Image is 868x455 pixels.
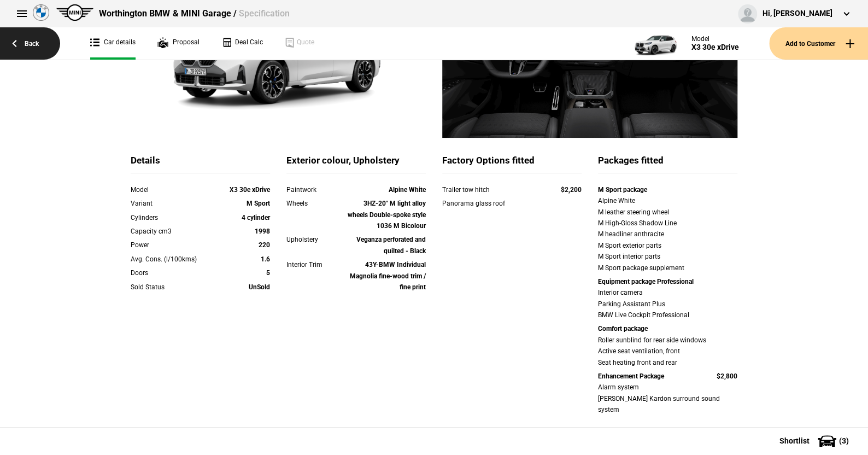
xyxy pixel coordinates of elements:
strong: Alpine White [389,186,426,194]
button: Shortlist(3) [763,427,868,454]
div: Sold Status [131,282,214,293]
img: bmw.png [33,4,49,21]
div: X3 30e xDrive [691,43,739,52]
strong: 220 [259,241,270,249]
div: Cylinders [131,212,214,223]
img: mini.png [56,4,93,21]
strong: M Sport [247,200,270,207]
strong: 43Y-BMW Individual Magnolia fine-wood trim / fine print [350,261,426,291]
strong: $2,200 [561,186,582,194]
strong: Enhancement Package [598,372,664,380]
div: Roller sunblind for rear side windows Active seat ventilation, front Seat heating front and rear [598,335,737,368]
span: Shortlist [779,437,810,445]
div: Alarm system [PERSON_NAME] Kardon surround sound system [598,382,737,415]
div: Wheels [286,198,342,209]
div: Interior camera Parking Assistant Plus BMW Live Cockpit Professional [598,287,737,320]
strong: Veganza perforated and quilted - Black [356,236,426,254]
div: Exterior colour, Upholstery [286,154,426,173]
div: Model [691,35,739,43]
strong: X3 30e xDrive [230,186,270,194]
div: Upholstery [286,234,342,245]
strong: Equipment package Professional [598,278,694,285]
div: Avg. Cons. (l/100kms) [131,254,214,265]
strong: 5 [266,269,270,277]
div: Capacity cm3 [131,226,214,237]
strong: 1.6 [261,255,270,263]
div: Worthington BMW & MINI Garage / [99,8,289,20]
strong: Comfort package [598,325,648,332]
div: Paintwork [286,184,342,195]
div: Power [131,240,214,250]
strong: M Sport package [598,186,647,194]
strong: 1998 [255,227,270,235]
a: Proposal [157,27,200,60]
div: Doors [131,267,214,278]
div: Packages fitted [598,154,737,173]
div: Alpine White M leather steering wheel M High-Gloss Shadow Line M headliner anthracite M Sport ext... [598,195,737,273]
strong: UnSold [249,283,270,291]
div: Details [131,154,270,173]
div: Interior Trim [286,259,342,270]
div: Trailer tow hitch [442,184,540,195]
a: Deal Calc [221,27,263,60]
div: Hi, [PERSON_NAME] [763,8,832,19]
span: ( 3 ) [839,437,849,445]
div: Panorama glass roof [442,198,540,209]
strong: 3HZ-20" M light alloy wheels Double-spoke style 1036 M Bicolour [348,200,426,230]
button: Add to Customer [769,27,868,60]
a: Car details [90,27,136,60]
div: Factory Options fitted [442,154,582,173]
strong: 4 cylinder [242,214,270,221]
div: Variant [131,198,214,209]
span: Specification [238,8,289,19]
div: Model [131,184,214,195]
strong: $2,800 [717,372,737,380]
